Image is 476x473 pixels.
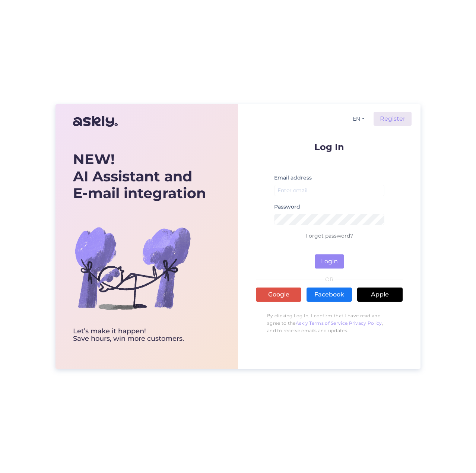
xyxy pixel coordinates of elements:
label: Email address [274,174,312,182]
a: Facebook [307,288,352,302]
button: Login [315,254,344,269]
p: Log In [256,142,403,152]
span: OR [324,277,335,282]
div: Let’s make it happen! Save hours, win more customers. [73,328,206,343]
a: Askly Terms of Service [296,320,348,326]
label: Password [274,203,300,211]
img: bg-askly [73,209,192,328]
button: EN [350,114,368,124]
img: Askly [73,112,118,130]
a: Register [374,112,412,126]
a: Apple [357,288,403,302]
a: Google [256,288,301,302]
a: Forgot password? [305,232,353,239]
p: By clicking Log In, I confirm that I have read and agree to the , , and to receive emails and upd... [256,308,403,338]
input: Enter email [274,185,384,196]
div: AI Assistant and E-mail integration [73,151,206,202]
b: NEW! [73,150,115,168]
a: Privacy Policy [349,320,382,326]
